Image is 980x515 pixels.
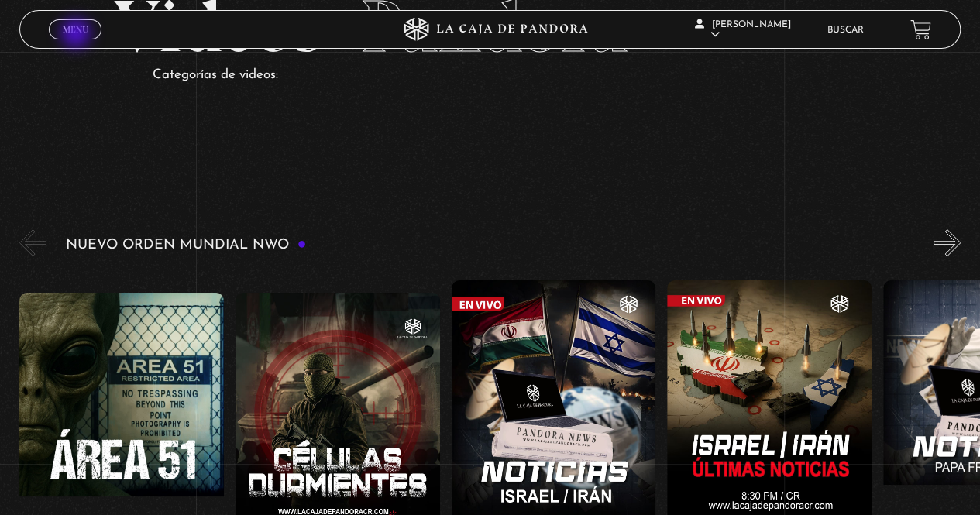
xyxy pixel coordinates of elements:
[153,64,867,88] p: Categorías de videos:
[934,229,961,256] button: Next
[66,238,306,252] h3: Nuevo Orden Mundial NWO
[63,25,88,34] span: Menu
[827,26,864,35] a: Buscar
[57,38,94,49] span: Cerrar
[19,229,46,256] button: Previous
[695,20,791,39] span: [PERSON_NAME]
[910,19,931,40] a: View your shopping cart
